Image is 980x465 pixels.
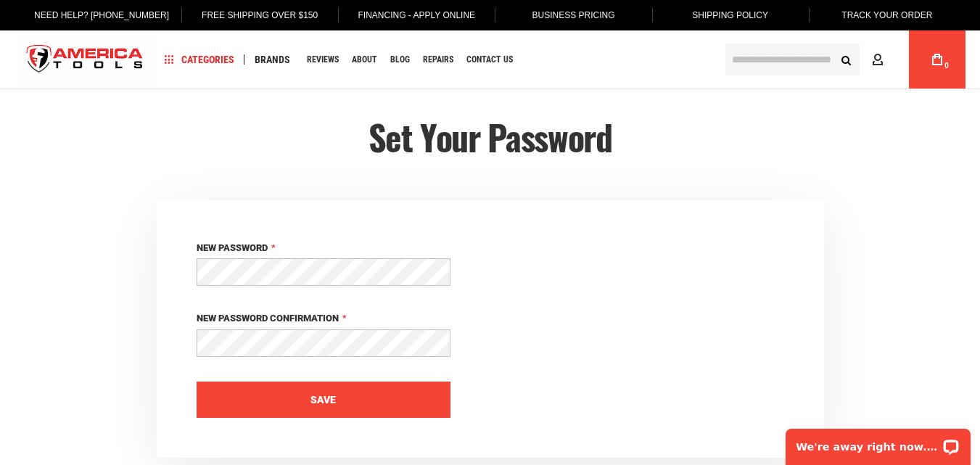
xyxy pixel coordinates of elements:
[158,50,241,70] a: Categories
[345,50,384,70] a: About
[416,50,460,70] a: Repairs
[692,10,768,20] span: Shipping Policy
[832,46,860,73] button: Search
[390,55,410,64] span: Blog
[15,33,155,87] a: store logo
[368,111,612,162] span: Set Your Password
[165,54,234,65] span: Categories
[776,419,980,465] iframe: LiveChat chat widget
[300,50,345,70] a: Reviews
[255,54,290,65] span: Brands
[384,50,416,70] a: Blog
[466,55,513,64] span: Contact Us
[248,50,297,70] a: Brands
[307,55,339,64] span: Reviews
[15,33,155,87] img: America Tools
[197,313,339,324] span: New Password Confirmation
[944,62,949,70] span: 0
[197,242,268,253] span: New Password
[923,30,951,89] a: 0
[460,50,519,70] a: Contact Us
[352,55,377,64] span: About
[197,382,450,418] button: Save
[423,55,453,64] span: Repairs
